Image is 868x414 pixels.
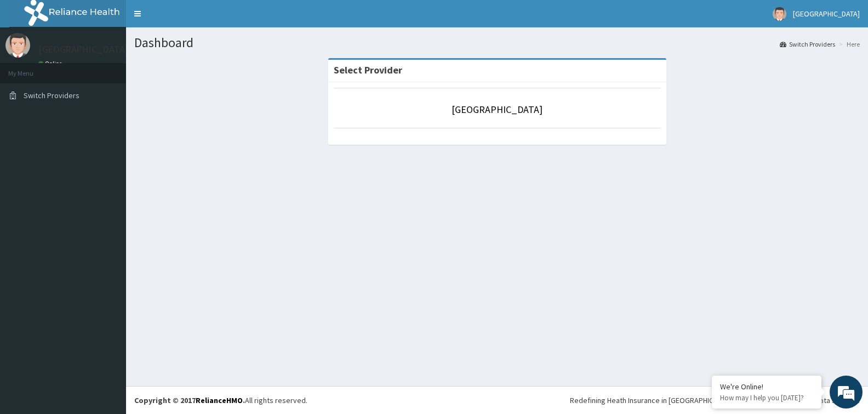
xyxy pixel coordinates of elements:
[334,64,402,76] strong: Select Provider
[793,9,860,19] span: [GEOGRAPHIC_DATA]
[5,33,30,58] img: User Image
[720,393,813,402] p: How may I help you today?
[836,39,860,49] li: Here
[720,382,813,392] div: We're Online!
[24,90,79,100] span: Switch Providers
[452,103,542,116] a: [GEOGRAPHIC_DATA]
[38,60,65,67] a: Online
[196,395,243,405] a: RelianceHMO
[570,395,860,406] div: Redefining Heath Insurance in [GEOGRAPHIC_DATA] using Telemedicine and Data Science!
[773,7,786,21] img: User Image
[126,386,868,414] footer: All rights reserved.
[134,395,245,405] strong: Copyright © 2017 .
[780,39,835,49] a: Switch Providers
[134,36,860,50] h1: Dashboard
[38,44,129,54] p: [GEOGRAPHIC_DATA]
